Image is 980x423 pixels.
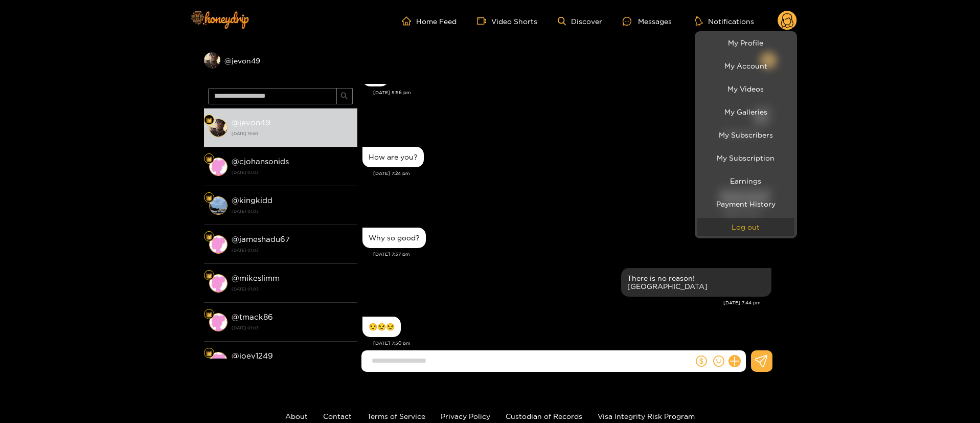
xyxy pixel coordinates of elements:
[697,103,794,121] a: My Galleries
[697,126,794,144] a: My Subscribers
[697,34,794,52] a: My Profile
[697,149,794,167] a: My Subscription
[697,57,794,75] a: My Account
[697,172,794,190] a: Earnings
[697,80,794,98] a: My Videos
[697,195,794,213] a: Payment History
[697,218,794,236] button: Log out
